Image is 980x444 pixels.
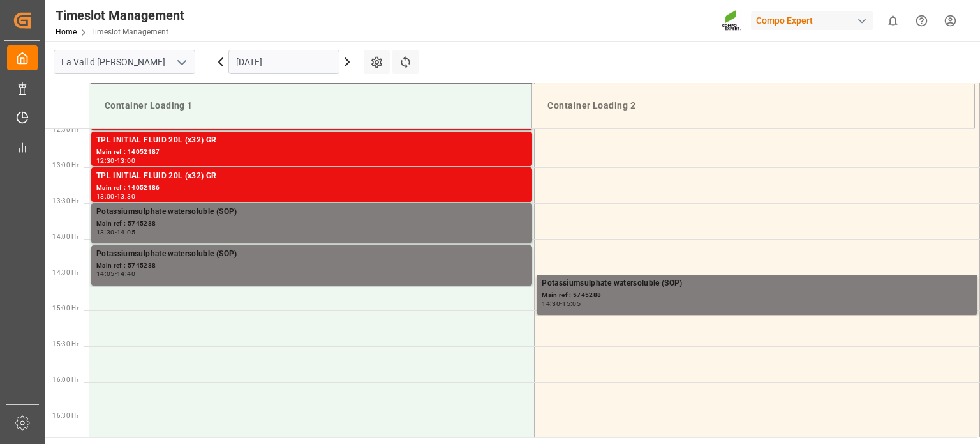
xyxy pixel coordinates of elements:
[907,6,936,35] button: Help Center
[562,301,581,307] div: 15:05
[172,52,191,72] button: open menu
[52,269,78,276] span: 14:30 Hr
[228,50,339,74] input: DD.MM.YYYY
[52,233,78,240] span: 14:00 Hr
[96,218,527,229] div: Main ref : 5745288
[96,248,527,261] div: Potassiumsulphate watersoluble (SOP)
[115,158,117,164] div: -
[117,194,135,199] div: 13:30
[560,301,562,307] div: -
[96,271,115,277] div: 14:05
[722,10,742,32] img: Screenshot%202023-09-29%20at%2010.02.21.png_1712312052.png
[117,271,135,277] div: 14:40
[96,183,527,194] div: Main ref : 14052186
[56,6,184,25] div: Timeslot Management
[751,8,879,33] button: Compo Expert
[52,341,78,348] span: 15:30 Hr
[52,197,78,204] span: 13:30 Hr
[115,194,117,199] div: -
[52,376,78,383] span: 16:00 Hr
[54,50,195,74] input: Type to search/select
[751,11,873,30] div: Compo Expert
[96,158,115,164] div: 12:30
[115,229,117,235] div: -
[100,94,521,118] div: Container Loading 1
[52,412,78,419] span: 16:30 Hr
[115,271,117,277] div: -
[56,27,77,36] a: Home
[96,194,115,199] div: 13:00
[52,305,78,312] span: 15:00 Hr
[96,229,115,235] div: 13:30
[96,206,527,218] div: Potassiumsulphate watersoluble (SOP)
[879,6,907,35] button: show 0 new notifications
[52,126,78,133] span: 12:30 Hr
[542,277,972,290] div: Potassiumsulphate watersoluble (SOP)
[542,290,972,301] div: Main ref : 5745288
[96,147,527,158] div: Main ref : 14052187
[96,134,527,147] div: TPL INITIAL FLUID 20L (x32) GR
[117,158,135,164] div: 13:00
[52,162,78,169] span: 13:00 Hr
[542,94,964,118] div: Container Loading 2
[96,261,527,272] div: Main ref : 5745288
[96,170,527,183] div: TPL INITIAL FLUID 20L (x32) GR
[117,229,135,235] div: 14:05
[542,301,560,307] div: 14:30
